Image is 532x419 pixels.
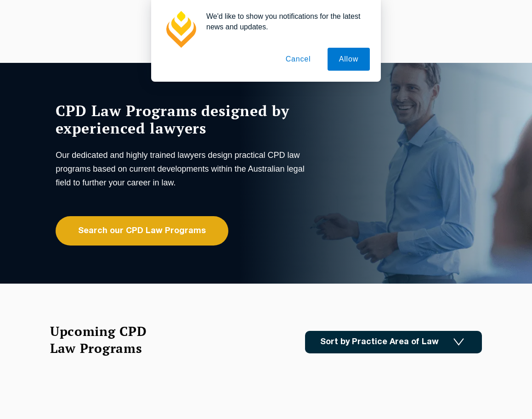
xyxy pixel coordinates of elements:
[56,216,228,246] a: Search our CPD Law Programs
[162,11,199,48] img: notification icon
[328,48,370,71] button: Allow
[453,338,464,346] img: Icon
[274,48,323,71] button: Cancel
[56,102,308,137] h1: CPD Law Programs designed by experienced lawyers
[56,148,308,190] p: Our dedicated and highly trained lawyers design practical CPD law programs based on current devel...
[199,11,370,32] div: We'd like to show you notifications for the latest news and updates.
[50,323,176,357] h2: Upcoming CPD Law Programs
[305,331,482,353] a: Sort by Practice Area of Law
